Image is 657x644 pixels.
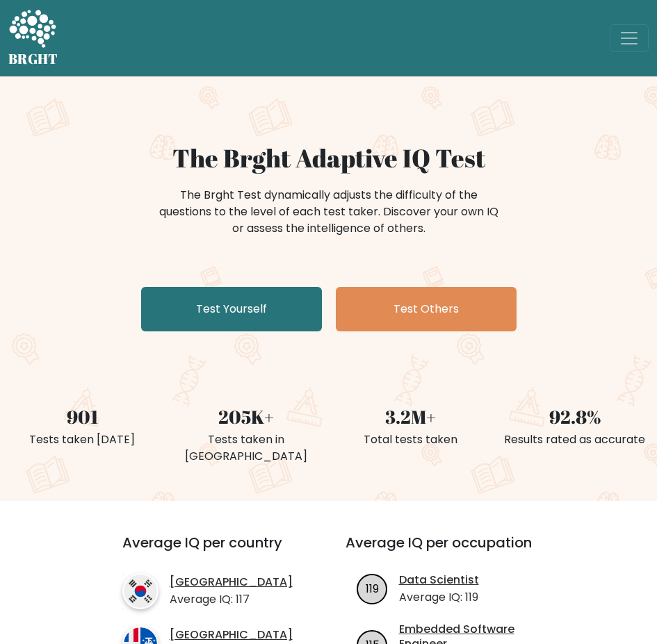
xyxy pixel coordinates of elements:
[610,24,649,52] button: Toggle navigation
[8,6,58,71] a: BRGHT
[399,589,479,606] p: Average IQ: 119
[501,404,649,431] div: 92.8%
[172,404,320,431] div: 205K+
[399,573,479,588] a: Data Scientist
[155,187,503,237] div: The Brght Test dynamically adjusts the difficulty of the questions to the level of each test take...
[172,431,320,465] div: Tests taken in [GEOGRAPHIC_DATA]
[336,287,517,331] a: Test Others
[170,575,293,590] a: [GEOGRAPHIC_DATA]
[337,431,485,448] div: Total tests taken
[141,287,322,331] a: Test Yourself
[170,591,293,608] p: Average IQ: 117
[170,628,293,643] a: [GEOGRAPHIC_DATA]
[122,534,295,568] h3: Average IQ per country
[501,431,649,448] div: Results rated as accurate
[8,143,649,173] h1: The Brght Adaptive IQ Test
[8,431,156,448] div: Tests taken [DATE]
[122,573,159,609] img: country
[8,404,156,431] div: 901
[346,534,552,568] h3: Average IQ per occupation
[337,404,485,431] div: 3.2M+
[366,581,379,597] text: 119
[8,51,58,67] h5: BRGHT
